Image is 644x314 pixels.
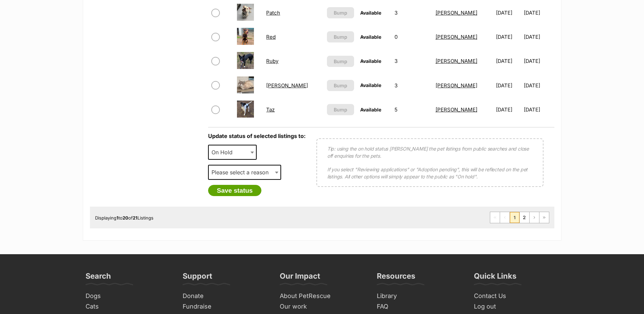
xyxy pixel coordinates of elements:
[266,106,275,113] a: Taz
[280,271,320,285] h3: Our Impact
[327,56,354,67] button: Bump
[524,98,554,121] td: [DATE]
[490,212,500,223] span: First page
[277,291,367,301] a: About PetRescue
[334,9,347,16] span: Bump
[524,25,554,49] td: [DATE]
[209,147,239,157] span: On Hold
[520,212,529,223] a: Page 2
[436,10,477,16] a: [PERSON_NAME]
[392,1,432,24] td: 3
[334,106,347,113] span: Bump
[392,74,432,97] td: 3
[377,271,415,285] h3: Resources
[510,212,519,223] span: Page 1
[327,104,354,115] button: Bump
[471,291,562,301] a: Contact Us
[500,212,510,223] span: Previous page
[392,49,432,73] td: 3
[392,98,432,121] td: 5
[493,1,523,24] td: [DATE]
[360,58,381,64] span: Available
[116,215,118,221] strong: 1
[277,301,367,312] a: Our work
[266,58,278,64] a: Ruby
[327,166,533,180] p: If you select "Reviewing applications" or "Adoption pending", this will be reflected on the pet l...
[327,145,533,159] p: Tip: using the on hold status [PERSON_NAME] the pet listings from public searches and close off e...
[123,215,128,221] strong: 20
[474,271,516,285] h3: Quick Links
[180,291,270,301] a: Donate
[208,165,281,180] span: Please select a reason
[360,10,381,16] span: Available
[493,49,523,73] td: [DATE]
[327,7,354,18] button: Bump
[530,212,539,223] a: Next page
[180,301,270,312] a: Fundraise
[436,34,477,40] a: [PERSON_NAME]
[493,98,523,121] td: [DATE]
[360,82,381,88] span: Available
[436,82,477,89] a: [PERSON_NAME]
[83,301,173,312] a: Cats
[524,49,554,73] td: [DATE]
[334,58,347,65] span: Bump
[266,34,276,40] a: Red
[436,58,477,64] a: [PERSON_NAME]
[327,80,354,91] button: Bump
[360,34,381,40] span: Available
[95,215,153,221] span: Displaying to of Listings
[209,168,275,177] span: Please select a reason
[183,271,212,285] h3: Support
[86,271,111,285] h3: Search
[327,31,354,42] button: Bump
[493,25,523,49] td: [DATE]
[493,74,523,97] td: [DATE]
[524,74,554,97] td: [DATE]
[374,291,464,301] a: Library
[133,215,137,221] strong: 21
[471,301,562,312] a: Log out
[334,82,347,89] span: Bump
[208,133,306,139] label: Update status of selected listings to:
[266,82,308,89] a: [PERSON_NAME]
[524,1,554,24] td: [DATE]
[490,212,549,223] nav: Pagination
[539,212,549,223] a: Last page
[83,291,173,301] a: Dogs
[360,107,381,112] span: Available
[392,25,432,49] td: 0
[208,185,262,196] button: Save status
[374,301,464,312] a: FAQ
[436,106,477,113] a: [PERSON_NAME]
[266,10,280,16] a: Patch
[208,145,257,160] span: On Hold
[334,33,347,40] span: Bump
